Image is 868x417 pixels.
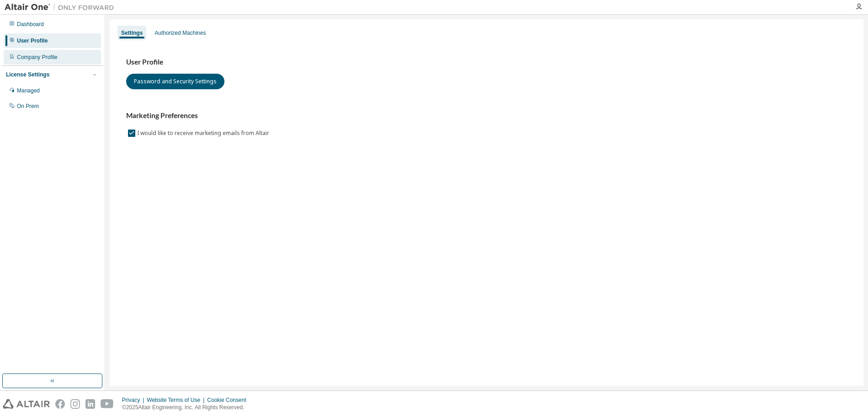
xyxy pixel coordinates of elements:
h3: Marketing Preferences [126,111,847,120]
img: instagram.svg [70,399,80,409]
img: altair_logo.svg [3,399,50,409]
p: © 2025 Altair Engineering, Inc. All Rights Reserved. [122,404,252,412]
div: License Settings [6,71,49,78]
div: Settings [121,29,143,37]
div: Website Terms of Use [147,396,207,404]
div: Authorized Machines [154,29,206,37]
div: Company Profile [17,54,58,61]
img: youtube.svg [101,399,114,409]
div: Managed [17,87,40,94]
h3: User Profile [126,58,847,67]
img: Altair One [5,3,119,12]
img: linkedin.svg [85,399,95,409]
div: Dashboard [17,21,44,28]
img: facebook.svg [55,399,65,409]
button: Password and Security Settings [126,74,224,89]
div: On Prem [17,103,39,110]
label: I would like to receive marketing emails from Altair [137,128,271,139]
div: User Profile [17,37,48,44]
div: Privacy [122,396,147,404]
div: Cookie Consent [207,396,251,404]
